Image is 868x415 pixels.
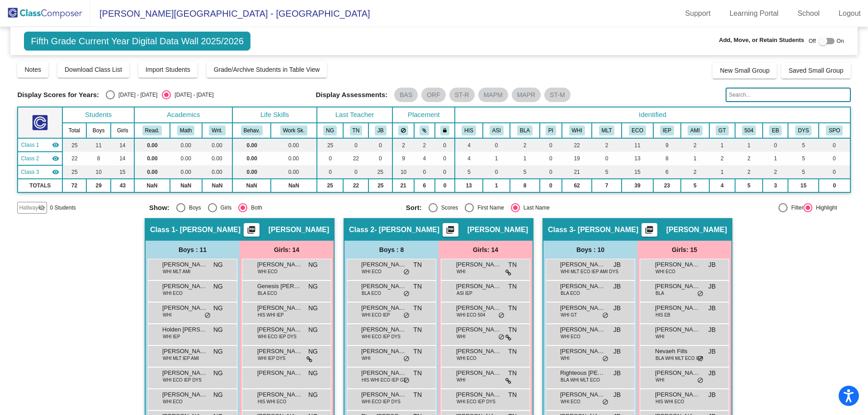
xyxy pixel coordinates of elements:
td: 1 [709,165,735,179]
span: Class 1 [21,141,39,149]
span: [PERSON_NAME] [467,225,528,234]
span: Class 3 [21,168,39,176]
th: Last Teacher [317,107,393,123]
th: Placement [392,107,455,123]
mat-chip: MAPR [512,88,541,102]
span: Class 2 [21,154,39,163]
span: HIS WHI IEP [258,312,284,318]
span: TN [413,282,422,291]
input: Search... [726,88,850,102]
span: do_not_disturb_alt [697,290,703,298]
button: Math [177,126,194,135]
span: [PERSON_NAME] [361,260,406,269]
span: Show: [149,204,170,212]
span: WHI ECO 504 [457,312,485,318]
button: Print Students Details [443,223,458,237]
button: Grade/Archive Students in Table View [207,61,327,78]
td: 1 [483,152,510,165]
mat-radio-group: Select an option [149,203,399,212]
td: 5 [788,138,819,152]
td: 72 [62,179,86,192]
span: NG [213,260,223,270]
button: WHI [569,126,585,135]
td: 10 [392,165,414,179]
span: [PERSON_NAME] [269,225,329,234]
span: Import Students [146,66,190,73]
a: Support [678,6,718,21]
button: ASI [490,126,504,135]
th: Multi-Racial [592,123,622,138]
a: Logout [831,6,868,21]
span: WHI ECO [258,268,278,275]
span: [PERSON_NAME] [655,260,700,269]
td: 6 [414,179,435,192]
span: [PERSON_NAME] [162,282,208,291]
td: 11 [622,138,653,152]
td: 6 [653,165,681,179]
td: 0 [763,138,788,152]
mat-chip: BAS [394,88,418,102]
td: 2 [709,152,735,165]
td: NaN [271,179,317,192]
td: 5 [681,179,709,192]
td: NaN [134,179,170,192]
th: Keep with teacher [435,123,455,138]
th: Keep away students [392,123,414,138]
mat-icon: picture_as_pdf [445,225,456,238]
td: 5 [510,165,539,179]
td: 8 [510,179,539,192]
td: 2 [735,152,763,165]
td: 8 [86,152,111,165]
td: 22 [62,152,86,165]
th: Academics [134,107,232,123]
span: [PERSON_NAME] [655,282,700,291]
td: 0 [317,165,344,179]
button: Read. [142,126,162,135]
span: BLA ECO [258,290,277,297]
td: 4 [455,152,483,165]
button: Writ. [209,126,225,135]
td: 3 [763,179,788,192]
td: Joscelyn Bachman - Bachman [18,165,62,179]
mat-icon: visibility [52,168,59,176]
td: 9 [392,152,414,165]
th: Girls [111,123,134,138]
td: 15 [111,165,134,179]
td: 8 [653,152,681,165]
span: BLA ECO [561,290,580,297]
td: 1 [735,138,763,152]
td: 1 [510,152,539,165]
td: 4 [455,138,483,152]
th: Nicole Gibson [317,123,344,138]
mat-chip: ORF [421,88,446,102]
td: 0 [592,152,622,165]
td: 7 [592,179,622,192]
td: 25 [317,138,344,152]
td: 19 [562,152,592,165]
td: 1 [763,152,788,165]
th: Joscelyn Bachman [368,123,392,138]
td: 5 [788,165,819,179]
button: NG [323,126,337,135]
td: 14 [111,152,134,165]
div: Highlight [812,204,837,212]
button: Print Students Details [244,223,259,237]
span: do_not_disturb_alt [403,290,410,298]
td: 0 [540,179,562,192]
td: NaN [232,179,271,192]
button: IEP [660,126,674,135]
th: 504 Plan [735,123,763,138]
td: 2 [681,138,709,152]
td: 0.00 [202,152,233,165]
td: 2 [414,138,435,152]
span: WHI MLT ECO IEP AMI DYS [561,268,618,275]
div: Last Name [520,204,550,212]
span: JB [708,303,716,313]
td: 0.00 [134,165,170,179]
td: 62 [562,179,592,192]
mat-icon: picture_as_pdf [246,225,257,238]
th: White [562,123,592,138]
td: 22 [343,152,368,165]
td: 0 [483,165,510,179]
td: 0 [483,138,510,152]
